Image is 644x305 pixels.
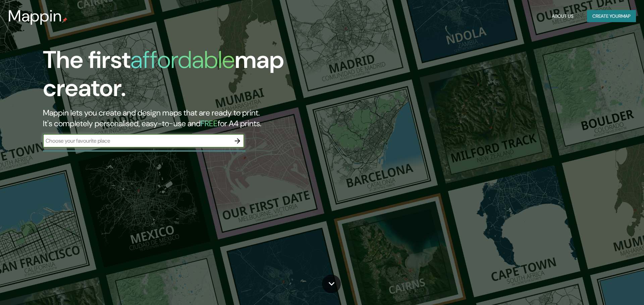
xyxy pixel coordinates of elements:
button: About Us [549,10,576,22]
button: Create yourmap [587,10,636,22]
h3: Mappin [8,7,62,25]
img: mappin-pin [62,17,67,23]
input: Choose your favourite place [43,137,231,145]
h5: FREE [201,118,218,129]
h1: affordable [130,44,235,75]
h2: Mappin lets you create and design maps that are ready to print. It's completely personalised, eas... [43,107,365,129]
h1: The first map creator. [43,46,365,107]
